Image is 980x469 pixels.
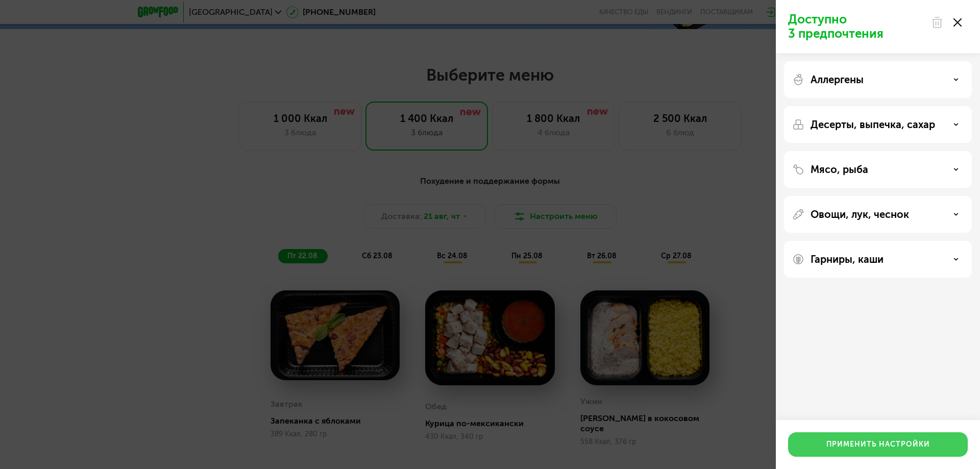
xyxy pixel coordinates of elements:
[788,12,925,41] p: Доступно 3 предпочтения
[811,208,909,220] p: Овощи, лук, чеснок
[811,118,935,131] p: Десерты, выпечка, сахар
[811,253,884,265] p: Гарниры, каши
[811,73,864,86] p: Аллергены
[826,439,930,450] div: Применить настройки
[788,432,968,457] button: Применить настройки
[811,163,868,176] p: Мясо, рыба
